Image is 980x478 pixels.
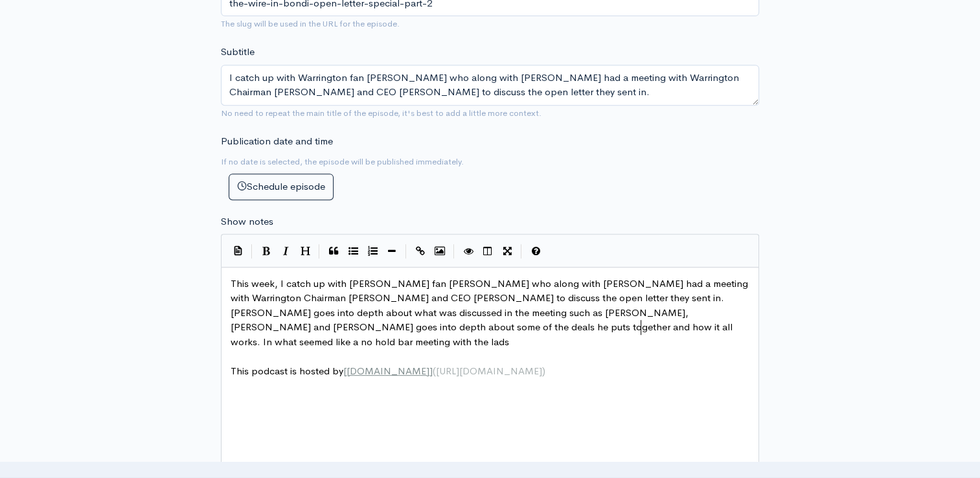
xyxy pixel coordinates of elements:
i: | [453,244,455,259]
span: ] [429,365,433,377]
span: ( [433,365,436,377]
button: Insert Horizontal Line [382,242,402,261]
button: Toggle Fullscreen [497,242,517,261]
label: Publication date and time [221,134,333,149]
button: Toggle Preview [459,242,478,261]
button: Insert Show Notes Template [228,240,247,260]
small: If no date is selected, the episode will be published immediately. [221,156,464,167]
span: [ [343,365,347,377]
label: Subtitle [221,45,255,60]
i: | [251,244,253,259]
small: No need to repeat the main title of the episode, it's best to add a little more context. [221,108,541,119]
button: Italic [276,242,295,261]
button: Generic List [343,242,363,261]
button: Quote [324,242,343,261]
span: This week, I catch up with [PERSON_NAME] fan [PERSON_NAME] who along with [PERSON_NAME] had a mee... [231,277,751,348]
i: | [405,244,407,259]
span: [DOMAIN_NAME] [347,365,429,377]
span: This podcast is hosted by [231,365,545,377]
span: ) [542,365,545,377]
small: The slug will be used in the URL for the episode. [221,18,400,29]
button: Insert Image [430,242,450,261]
button: Toggle Side by Side [478,242,497,261]
i: | [521,244,522,259]
label: Show notes [221,214,273,229]
span: [URL][DOMAIN_NAME] [436,365,542,377]
button: Bold [256,242,276,261]
button: Schedule episode [229,174,334,200]
button: Create Link [411,242,430,261]
button: Markdown Guide [526,242,545,261]
button: Numbered List [363,242,382,261]
button: Heading [295,242,315,261]
i: | [319,244,320,259]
